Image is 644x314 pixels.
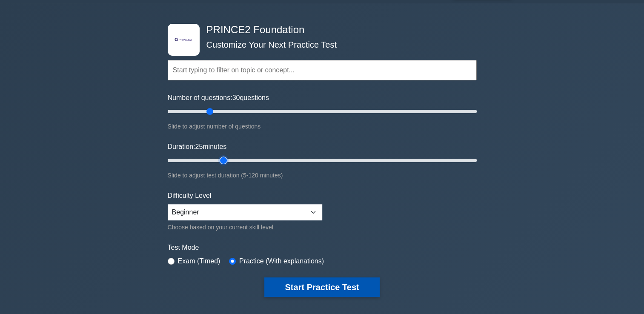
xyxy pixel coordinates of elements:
label: Test Mode [168,243,477,253]
span: 30 [232,94,240,101]
label: Practice (With explanations) [239,256,324,266]
div: Slide to adjust number of questions [168,121,477,131]
div: Slide to adjust test duration (5-120 minutes) [168,170,477,180]
label: Difficulty Level [168,191,212,201]
label: Number of questions: questions [168,93,269,103]
span: 25 [195,143,203,150]
input: Start typing to filter on topic or concept... [168,60,477,80]
label: Exam (Timed) [178,256,220,266]
label: Duration: minutes [168,142,227,152]
h4: PRINCE2 Foundation [203,24,435,36]
div: Choose based on your current skill level [168,222,322,232]
button: Start Practice Test [264,277,379,297]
